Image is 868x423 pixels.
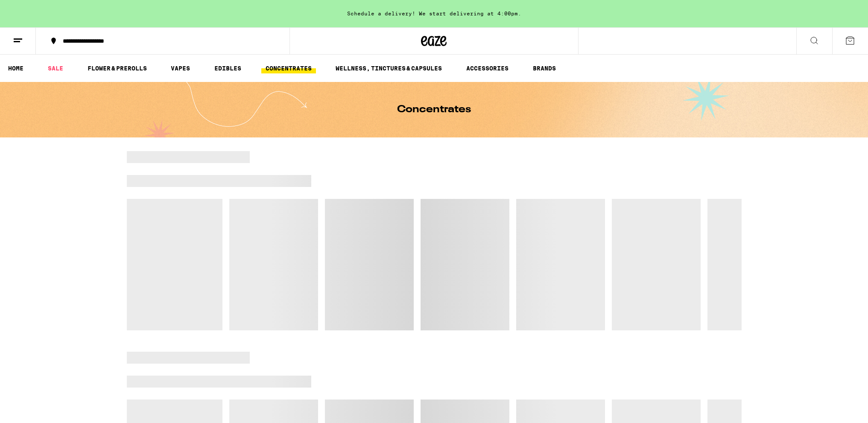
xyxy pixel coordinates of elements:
[167,63,194,73] a: VAPES
[397,105,471,115] h1: Concentrates
[44,63,67,73] a: SALE
[4,63,28,73] a: HOME
[462,63,513,73] a: ACCESSORIES
[210,63,245,73] a: EDIBLES
[261,63,316,73] a: CONCENTRATES
[331,63,446,73] a: WELLNESS, TINCTURES & CAPSULES
[529,63,560,73] a: BRANDS
[83,63,151,73] a: FLOWER & PREROLLS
